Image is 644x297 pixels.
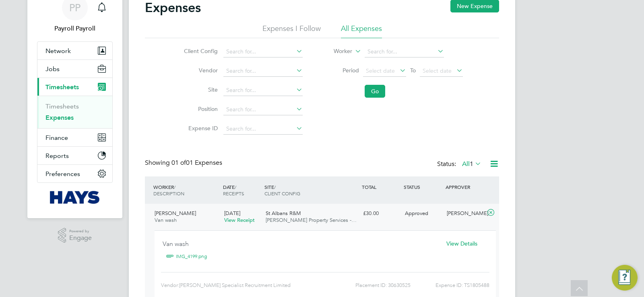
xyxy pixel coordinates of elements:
a: IMG_4199.png [176,250,207,262]
span: View Details [446,240,477,247]
span: [DATE] [224,210,240,217]
span: [PERSON_NAME] [155,210,196,217]
label: Period [323,67,359,74]
label: Site [182,86,218,93]
button: Timesheets [37,78,112,96]
span: Network [45,47,71,55]
div: Showing [145,159,224,167]
span: St Albans R&M [266,210,301,217]
input: Search for... [223,66,303,77]
input: Search for... [223,104,303,115]
a: Expenses [45,114,74,121]
span: RECEIPTS [223,190,244,197]
span: / [274,184,276,190]
div: DATE [221,180,263,201]
div: Placement ID: 30630525 [305,279,411,292]
div: APPROVER [444,180,485,194]
li: Expenses I Follow [262,24,321,38]
span: Select date [423,67,452,74]
span: Van wash [155,217,177,223]
span: Approved [405,210,428,217]
div: Expense ID: TS1805488 [411,279,489,292]
span: 1 [470,160,473,168]
div: Vendor: [161,279,305,292]
span: Payroll Payroll [37,24,113,33]
a: Go to home page [37,191,113,204]
span: / [174,184,175,190]
span: 01 of [171,159,186,167]
a: View Receipt [224,217,255,223]
button: Engage Resource Center [612,265,638,291]
label: Worker [316,47,352,55]
span: 01 Expenses [171,159,222,167]
span: Preferences [45,170,80,178]
button: Network [37,42,112,59]
label: Vendor [182,67,218,74]
span: [PERSON_NAME] Specialist Recruitment Limited [179,282,291,288]
input: Search for... [223,85,303,96]
div: SITE [262,180,360,201]
span: DESCRIPTION [153,190,184,197]
span: Finance [45,134,68,141]
span: Powered by [69,228,92,235]
div: WORKER [151,180,221,201]
button: Preferences [37,165,112,182]
span: To [408,65,418,76]
div: Status: [437,159,483,170]
input: Search for... [223,123,303,135]
div: [PERSON_NAME] [444,207,485,220]
span: / [235,184,236,190]
label: Position [182,105,218,113]
span: [PERSON_NAME] Property Services -… [266,217,357,223]
span: PP [69,2,80,13]
span: Timesheets [45,83,79,91]
div: £30.00 [360,207,402,220]
div: Timesheets [37,96,112,128]
span: Reports [45,152,69,160]
span: Engage [69,235,92,242]
input: Search for... [223,46,303,57]
button: Finance [37,129,112,146]
button: Jobs [37,60,112,78]
div: STATUS [402,180,444,194]
span: CLIENT CONFIG [264,190,300,197]
a: Timesheets [45,102,79,110]
button: Reports [37,147,112,164]
button: Go [365,85,385,98]
label: All [462,160,481,168]
input: Search for... [365,46,444,57]
span: Jobs [45,65,60,73]
a: Powered byEngage [58,228,92,243]
label: Expense ID [182,125,218,132]
img: hays-logo-retina.png [50,191,100,204]
li: All Expenses [341,24,382,38]
span: Select date [366,67,395,74]
label: Client Config [182,47,218,55]
div: TOTAL [360,180,402,194]
div: Van wash [163,237,436,250]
